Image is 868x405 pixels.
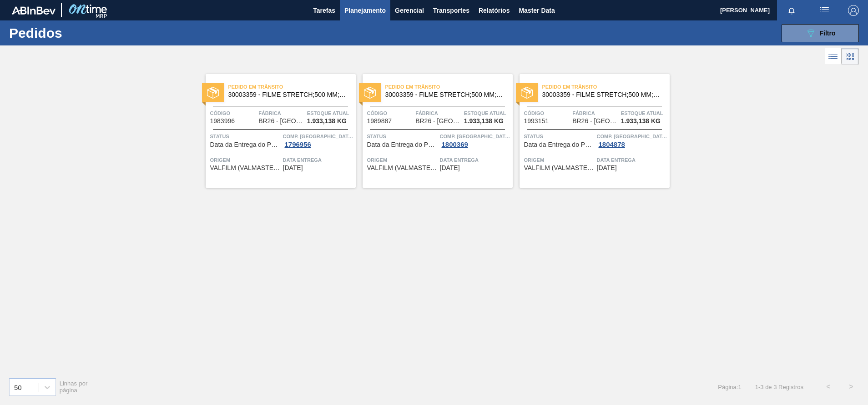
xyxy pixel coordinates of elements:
a: Comp. [GEOGRAPHIC_DATA]1800369 [440,132,510,148]
h1: Pedidos [9,28,145,38]
a: statusPedido em Trânsito30003359 - FILME STRETCH;500 MM;27 MICRA;;Código1983996FábricaBR26 - [GEO... [199,74,356,188]
span: Comp. Carga [283,132,353,141]
div: 50 [14,383,22,391]
span: Tarefas [313,5,335,16]
span: Data entrega [440,155,510,165]
span: Página : 1 [718,384,741,390]
span: Status [524,132,595,141]
button: < [817,375,840,398]
button: Filtro [782,24,859,42]
div: Visão em Lista [825,48,842,65]
a: Comp. [GEOGRAPHIC_DATA]1804878 [597,132,667,148]
span: Fábrica [572,109,619,118]
span: Pedido em Trânsito [542,82,670,91]
span: Relatórios [479,5,510,16]
span: BR26 - Uberlândia [415,118,461,125]
span: Origem [210,155,281,165]
span: Status [210,132,281,141]
span: 23/09/2025 [597,165,617,171]
span: Filtro [820,30,836,37]
span: 1.933,138 KG [464,118,504,125]
span: VALFILM (VALMASTER) - MANAUS (AM) [367,165,438,171]
button: Notificações [777,4,806,17]
span: Data entrega [283,155,353,165]
img: status [521,87,533,99]
span: Pedido em Trânsito [385,82,513,91]
span: Pedido em Trânsito [228,82,356,91]
span: 30003359 - FILME STRETCH;500 MM;27 MICRA;; [385,91,505,98]
span: Código [210,109,257,118]
span: 05/09/2025 [283,165,303,171]
span: 30003359 - FILME STRETCH;500 MM;27 MICRA;; [542,91,662,98]
span: Linhas por página [60,380,88,394]
div: 1804878 [597,141,627,148]
img: status [207,87,219,99]
span: Estoque atual [621,109,667,118]
span: Origem [367,155,438,165]
span: Transportes [433,5,469,16]
span: VALFILM (VALMASTER) - MANAUS (AM) [524,165,595,171]
span: Código [524,109,570,118]
span: Origem [524,155,595,165]
span: Comp. Carga [440,132,510,141]
span: Planejamento [344,5,386,16]
span: 1983996 [210,118,235,125]
span: BR26 - Uberlândia [258,118,304,125]
span: Comp. Carga [597,132,667,141]
span: 1989887 [367,118,392,125]
span: Fábrica [258,109,305,118]
div: 1796956 [283,141,313,148]
span: Data da Entrega do Pedido Atrasada [367,141,438,148]
span: 13/09/2025 [440,165,460,171]
span: 1 - 3 de 3 Registros [755,384,803,390]
a: statusPedido em Trânsito30003359 - FILME STRETCH;500 MM;27 MICRA;;Código1989887FábricaBR26 - [GEO... [356,74,513,188]
span: VALFILM (VALMASTER) - MANAUS (AM) [210,165,281,171]
span: 1.933,138 KG [621,118,661,125]
span: Master Data [519,5,555,16]
img: TNhmsLtSVTkK8tSr43FrP2fwEKptu5GPRR3wAAAABJRU5ErkJggg== [12,6,56,15]
a: statusPedido em Trânsito30003359 - FILME STRETCH;500 MM;27 MICRA;;Código1993151FábricaBR26 - [GEO... [513,74,670,188]
img: status [364,87,376,99]
span: Fábrica [415,109,462,118]
span: BR26 - Uberlândia [572,118,618,125]
span: Status [367,132,438,141]
span: Data da Entrega do Pedido Atrasada [210,141,281,148]
span: 30003359 - FILME STRETCH;500 MM;27 MICRA;; [228,91,348,98]
div: Visão em Cards [842,48,859,65]
button: > [840,375,863,398]
span: Estoque atual [464,109,510,118]
span: 1.933,138 KG [307,118,347,125]
div: 1800369 [440,141,470,148]
span: Data entrega [597,155,667,165]
span: Gerencial [395,5,424,16]
span: 1993151 [524,118,549,125]
img: Logout [848,5,859,16]
span: Código [367,109,414,118]
span: Estoque atual [307,109,353,118]
a: Comp. [GEOGRAPHIC_DATA]1796956 [283,132,353,148]
img: userActions [819,5,830,16]
span: Data da Entrega do Pedido Atrasada [524,141,595,148]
